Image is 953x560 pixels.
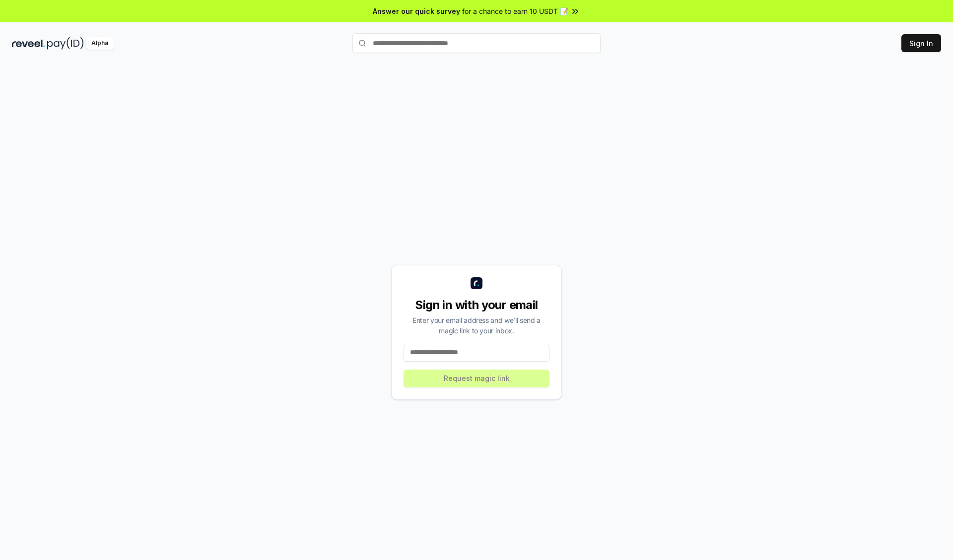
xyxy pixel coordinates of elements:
img: logo_small [471,277,482,289]
div: Alpha [86,37,114,50]
img: pay_id [47,37,84,50]
div: Enter your email address and we’ll send a magic link to your inbox. [404,315,549,336]
span: Answer our quick survey [373,6,460,16]
img: reveel_dark [12,37,45,50]
button: Sign In [901,34,941,52]
span: for a chance to earn 10 USDT 📝 [462,6,568,16]
div: Sign in with your email [404,297,549,313]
